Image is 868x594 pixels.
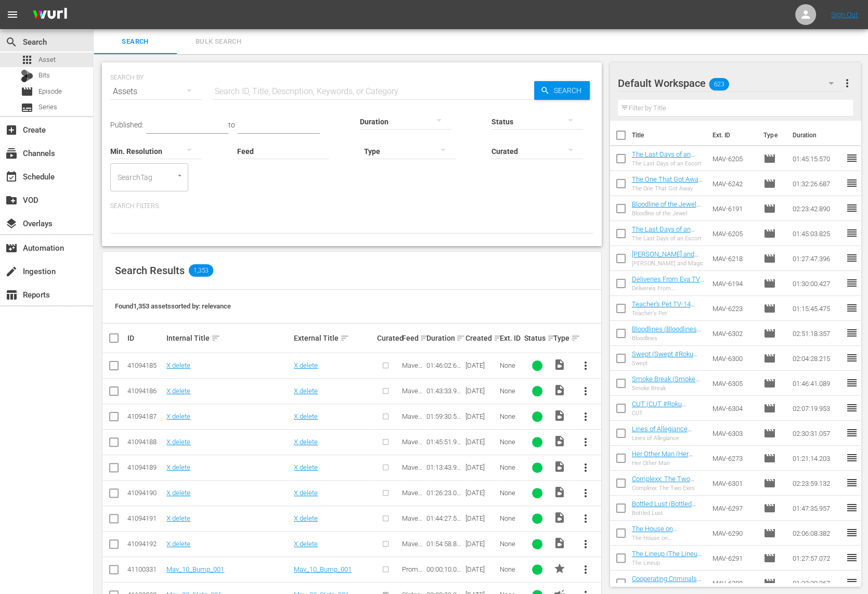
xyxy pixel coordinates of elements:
a: X delete [166,387,190,395]
div: [DATE] [465,463,497,471]
div: 01:46:02.648 [426,361,462,369]
div: Type [553,332,570,344]
td: MAV-6191 [708,196,760,221]
div: [DATE] [465,540,497,548]
button: more_vert [573,481,598,506]
div: 01:43:33.916 [426,387,462,395]
th: Ext. ID [706,121,757,150]
div: [DATE] [465,438,497,446]
span: Series [21,101,33,114]
div: Curated [377,334,398,342]
td: MAV-6304 [708,396,760,421]
a: X delete [294,514,318,522]
div: Ext. ID [500,334,521,342]
a: X delete [294,438,318,446]
div: None [500,463,521,471]
span: reorder [845,427,858,439]
span: reorder [845,501,858,514]
span: Search [100,36,171,48]
span: reorder [845,451,858,464]
a: Smoke Break (Smoke Break #Roku (VARIANT)) [632,375,704,391]
span: Maverick Movies [401,412,423,436]
a: X delete [166,412,190,420]
span: Episode [763,577,776,589]
td: MAV-6218 [708,246,760,271]
span: more_vert [579,563,592,576]
span: sort [456,333,465,343]
span: 623 [709,73,729,95]
span: Episode [763,452,776,464]
span: Episode [763,277,776,290]
div: External Title [294,332,374,344]
span: Bulk Search [183,36,254,48]
a: Bottled Lust (Bottled Lust #Roku (VARIANT)) [632,500,700,515]
div: 01:13:43.920 [426,463,462,471]
span: reorder [845,576,858,589]
div: [DATE] [465,387,497,395]
td: 01:27:47.396 [788,246,845,271]
td: MAV-6205 [708,146,760,171]
td: 02:23:42.890 [788,196,845,221]
a: [PERSON_NAME] and Magic TV-14 ([PERSON_NAME] and Magic TV-14 #Roku (VARIANT)) [632,250,698,289]
button: more_vert [573,557,598,582]
p: Search Filters: [110,202,593,211]
div: Created [465,332,497,344]
div: 41094185 [127,361,163,369]
span: Video [553,409,566,422]
span: Video [553,486,566,498]
div: None [500,412,521,420]
div: The One That Got Away [632,185,704,192]
span: Episode [763,427,776,440]
td: MAV-6223 [708,296,760,321]
td: MAV-6242 [708,171,760,196]
span: more_vert [840,77,853,89]
div: Teacher's Pet [632,310,704,317]
a: X delete [166,361,190,369]
div: [DATE] [465,361,497,369]
span: reorder [845,177,858,189]
span: sort [494,333,503,343]
a: The One That Got Away TV-14 (The One That Got Away TV-14 #Roku (VARIANT)) [632,175,703,206]
span: Episode [763,402,776,415]
span: Episode [763,502,776,514]
span: Maverick Movies [401,514,423,538]
button: more_vert [840,71,853,96]
div: Lines of Allegiance [632,435,704,442]
td: MAV-6301 [708,471,760,496]
div: [PERSON_NAME] and Magic [632,260,704,267]
span: reorder [845,526,858,539]
span: reorder [845,202,858,214]
button: more_vert [573,430,598,455]
span: movie [21,85,33,98]
button: Search [534,81,590,100]
span: Maverick Movies [401,489,423,512]
span: Maverick Movies [401,540,423,563]
button: more_vert [573,379,598,404]
td: 02:30:31.057 [788,421,845,446]
div: 00:00:10.000 [426,565,462,573]
div: 01:54:58.850 [426,540,462,548]
td: MAV-6297 [708,496,760,521]
span: Video [553,460,566,473]
span: sort [547,333,556,343]
span: sort [211,333,221,343]
span: sort [420,333,429,343]
div: The Lineup [632,560,704,566]
span: Promos [401,565,422,581]
span: more_vert [579,359,592,372]
span: Episode [763,552,776,564]
div: 41094187 [127,412,163,420]
div: [DATE] [465,565,497,573]
span: to [228,121,235,129]
div: Bloodline of the Jewel [632,210,704,217]
a: Bloodline of the Jewel TV-14 (Bloodline of the Jewel TV-14 #Roku (VARIANT)) [632,200,701,231]
div: Bottled Lust [632,510,704,516]
span: Episode [38,86,62,97]
div: Status [524,332,551,344]
span: Episode [763,327,776,340]
span: reorder [845,377,858,389]
span: reorder [845,402,858,414]
div: None [500,489,521,497]
td: 01:46:41.089 [788,371,845,396]
a: CUT (CUT #Roku (VARIANT)) [632,400,686,416]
